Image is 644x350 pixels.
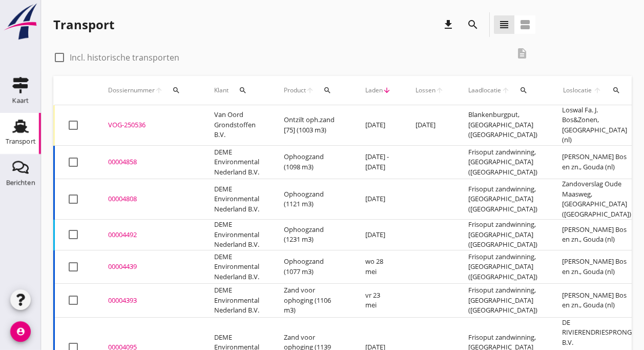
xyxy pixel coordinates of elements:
td: Ophoogzand (1077 m3) [272,250,353,284]
td: wo 28 mei [353,250,403,284]
span: Laadlocatie [468,86,502,95]
td: [PERSON_NAME] Bos en zn., Gouda (nl) [550,220,644,250]
td: DEME Environmental Nederland B.V. [202,145,272,179]
td: [PERSON_NAME] Bos en zn., Gouda (nl) [550,145,644,179]
span: Dossiernummer [108,86,155,95]
i: arrow_downward [383,86,391,94]
i: search [520,86,528,94]
i: arrow_upward [435,86,444,94]
td: DEME Environmental Nederland B.V. [202,220,272,250]
td: Blankenburgput, [GEOGRAPHIC_DATA] ([GEOGRAPHIC_DATA]) [456,105,550,146]
div: 00004439 [108,262,190,272]
span: Lossen [416,86,435,95]
td: DEME Environmental Nederland B.V. [202,284,272,318]
td: [DATE] [353,220,403,250]
td: Van Oord Grondstoffen B.V. [202,105,272,146]
td: [DATE] [353,105,403,146]
div: 00004492 [108,230,190,240]
div: Klant [214,78,259,103]
span: Product [284,86,306,95]
td: Loswal Fa. J. Bos&Zonen, [GEOGRAPHIC_DATA] (nl) [550,105,644,146]
i: arrow_upward [155,86,163,94]
i: search [239,86,247,94]
i: search [612,86,620,94]
div: Transport [53,16,114,33]
i: arrow_upward [502,86,510,94]
i: search [172,86,180,94]
td: Zandoverslag Oude Maasweg, [GEOGRAPHIC_DATA] ([GEOGRAPHIC_DATA]) [550,179,644,220]
td: Frisoput zandwinning, [GEOGRAPHIC_DATA] ([GEOGRAPHIC_DATA]) [456,179,550,220]
i: search [467,18,479,31]
td: Ontzilt oph.zand [75] (1003 m3) [272,105,353,146]
i: search [323,86,331,94]
i: account_circle [10,321,31,342]
div: VOG-250536 [108,120,190,130]
td: [DATE] - [DATE] [353,145,403,179]
td: Frisoput zandwinning, [GEOGRAPHIC_DATA] ([GEOGRAPHIC_DATA]) [456,145,550,179]
td: vr 23 mei [353,284,403,318]
div: Berichten [6,179,35,186]
i: view_agenda [519,18,531,31]
span: Laden [365,86,383,95]
i: arrow_upward [592,86,602,94]
td: [DATE] [403,105,456,146]
td: Ophoogzand (1098 m3) [272,145,353,179]
td: DEME Environmental Nederland B.V. [202,250,272,284]
td: Frisoput zandwinning, [GEOGRAPHIC_DATA] ([GEOGRAPHIC_DATA]) [456,250,550,284]
td: [PERSON_NAME] Bos en zn., Gouda (nl) [550,250,644,284]
td: Frisoput zandwinning, [GEOGRAPHIC_DATA] ([GEOGRAPHIC_DATA]) [456,284,550,318]
div: 00004393 [108,296,190,306]
td: [DATE] [353,179,403,220]
i: download [442,18,454,31]
td: DEME Environmental Nederland B.V. [202,179,272,220]
td: Zand voor ophoging (1106 m3) [272,284,353,318]
td: Ophoogzand (1231 m3) [272,220,353,250]
label: Incl. historische transporten [70,52,179,63]
div: 00004858 [108,157,190,167]
td: Ophoogzand (1121 m3) [272,179,353,220]
td: [PERSON_NAME] Bos en zn., Gouda (nl) [550,284,644,318]
span: Loslocatie [562,86,592,95]
div: Kaart [12,97,29,104]
div: 00004808 [108,194,190,204]
i: view_headline [498,18,510,31]
div: Transport [6,138,36,145]
i: arrow_upward [306,86,314,94]
img: logo-small.a267ee39.svg [2,3,39,41]
td: Frisoput zandwinning, [GEOGRAPHIC_DATA] ([GEOGRAPHIC_DATA]) [456,220,550,250]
